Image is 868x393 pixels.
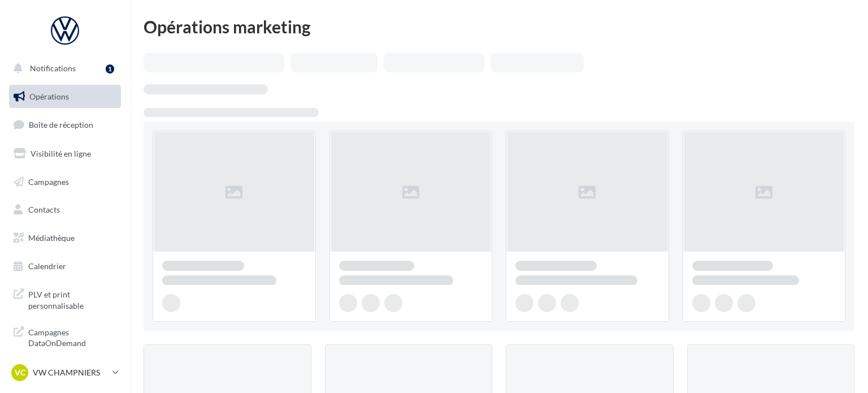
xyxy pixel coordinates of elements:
a: Médiathèque [7,226,123,250]
a: PLV et print personnalisable [7,282,123,316]
div: 1 [106,64,114,74]
span: Campagnes DataOnDemand [28,325,116,349]
span: PLV et print personnalisable [28,287,116,311]
a: Opérations [7,85,123,109]
button: Notifications 1 [7,57,119,80]
span: Campagnes [28,176,69,186]
a: Boîte de réception [7,113,123,137]
a: Visibilité en ligne [7,142,123,166]
div: Opérations marketing [144,18,854,35]
a: VC VW CHAMPNIERS [9,362,121,383]
a: Campagnes DataOnDemand [7,320,123,353]
a: Calendrier [7,254,123,278]
span: Opérations [29,92,69,101]
span: Visibilité en ligne [31,149,91,158]
span: Médiathèque [28,233,75,243]
span: VC [15,367,25,378]
a: Campagnes [7,170,123,194]
span: Calendrier [28,261,66,271]
a: Contacts [7,198,123,222]
span: Notifications [30,63,76,73]
p: VW CHAMPNIERS [33,367,108,378]
span: Boîte de réception [29,120,93,129]
span: Contacts [28,205,60,214]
